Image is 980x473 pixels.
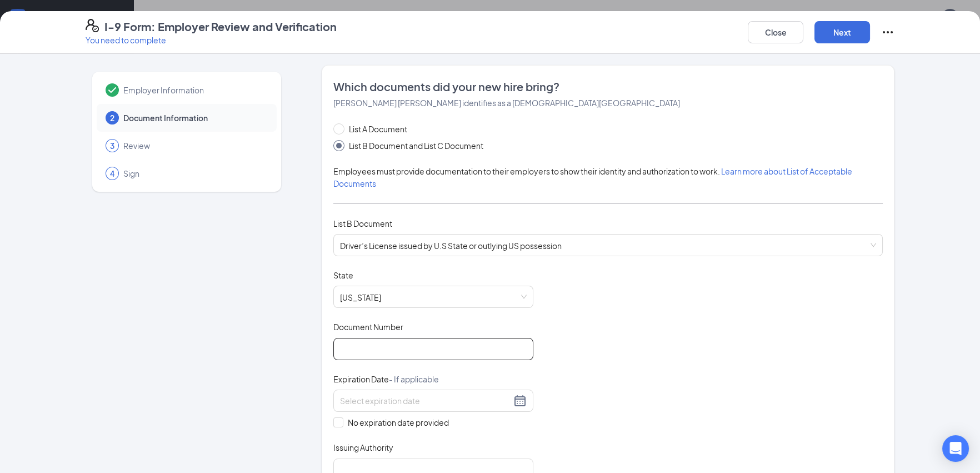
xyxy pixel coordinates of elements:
[881,26,894,39] svg: Ellipses
[123,112,266,123] span: Document Information
[344,140,488,152] span: List B Document and List C Document
[106,83,119,97] svg: Checkmark
[123,140,266,151] span: Review
[333,374,439,385] span: Expiration Date
[340,395,511,407] input: Select expiration date
[123,84,266,96] span: Employer Information
[340,286,527,307] span: Georgia
[814,21,870,43] button: Next
[748,21,803,43] button: Close
[110,168,114,179] span: 4
[86,34,337,46] p: You need to complete
[123,168,266,179] span: Sign
[333,270,353,281] span: State
[340,235,876,256] span: Driver’s License issued by U.S State or outlying US possession
[333,79,883,94] span: Which documents did your new hire bring?
[333,442,393,453] span: Issuing Authority
[333,98,680,108] span: [PERSON_NAME] [PERSON_NAME] identifies as a [DEMOGRAPHIC_DATA][GEOGRAPHIC_DATA]
[104,19,337,34] h4: I-9 Form: Employer Review and Verification
[344,123,412,135] span: List A Document
[389,374,439,384] span: - If applicable
[343,416,453,429] span: No expiration date provided
[333,321,403,332] span: Document Number
[110,112,114,123] span: 2
[942,435,969,462] div: Open Intercom Messenger
[110,140,114,151] span: 3
[86,19,99,32] svg: FormI9EVerifyIcon
[333,218,392,228] span: List B Document
[333,166,852,188] span: Employees must provide documentation to their employers to show their identity and authorization ...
